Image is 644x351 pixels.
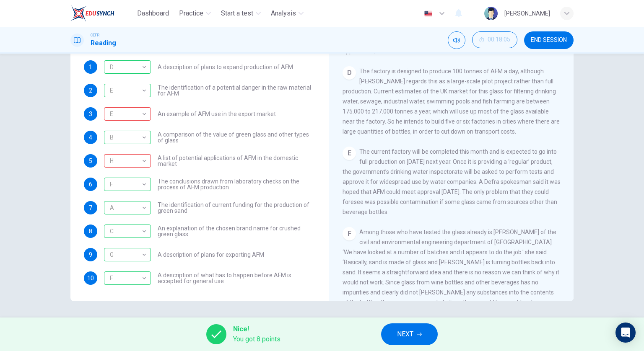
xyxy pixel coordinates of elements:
div: [PERSON_NAME] [504,8,550,18]
span: An explanation of the chosen brand name for crushed green glass [158,225,315,237]
span: The identification of current funding for the production of green sand [158,202,315,214]
div: E [343,147,356,160]
button: Analysis [267,6,307,21]
div: A [104,196,148,220]
img: en [423,10,434,17]
span: 5 [89,158,92,164]
div: C [104,219,148,243]
span: Dashboard [137,8,169,18]
div: B [104,126,148,150]
span: Analysis [271,8,296,18]
span: 9 [89,252,92,258]
h1: Reading [91,38,116,48]
span: A comparison of the value of green glass and other types of glass [158,132,315,143]
span: The factory is designed to produce 100 tonnes of AFM a day, although [PERSON_NAME] regards this a... [343,68,560,135]
span: Practice [179,8,203,18]
div: D [104,60,151,74]
span: A description of plans for exporting AFM [158,252,264,258]
div: B [104,131,151,144]
span: You got 8 points [233,334,280,344]
div: E [104,271,151,285]
div: E [104,102,148,126]
button: Dashboard [134,6,172,21]
div: G [104,248,151,261]
span: The current factory will be completed this month and is expected to go into full production on [D... [343,148,561,215]
button: NEXT [381,323,438,345]
div: A [104,201,151,214]
span: 10 [87,275,94,281]
button: Practice [176,6,214,21]
span: 2 [89,88,92,93]
span: A list of potential applications of AFM in the domestic market [158,155,315,167]
div: G [104,243,148,267]
img: Profile picture [484,7,498,20]
button: Start a test [218,6,264,21]
span: The identification of a potential danger in the raw material for AFM [158,85,315,96]
span: 3 [89,111,92,117]
div: G [104,107,151,121]
div: F [343,227,356,240]
span: A description of what has to happen before AFM is accepted for general use [158,272,315,284]
div: C [104,225,151,238]
span: 8 [89,228,92,234]
div: F [104,178,151,191]
div: H [104,149,148,173]
a: EduSynch logo [70,5,134,22]
div: D [343,66,356,80]
img: EduSynch logo [70,5,114,22]
span: Among those who have tested the glass already is [PERSON_NAME] of the civil and environmental eng... [343,229,559,316]
div: D [104,55,148,79]
span: CEFR [91,32,99,38]
span: 7 [89,205,92,211]
span: A description of plans to expand production of AFM [158,64,293,70]
span: 00:18:05 [488,36,510,43]
span: An example of AFM use in the export market [158,111,276,117]
span: END SESSION [531,37,567,44]
div: Hide [472,31,517,49]
span: The conclusions drawn from laboratory checks on the process of AFM production [158,178,315,190]
div: E [104,266,148,290]
div: Open Intercom Messenger [615,323,636,343]
span: Nice! [233,324,280,334]
div: E [104,79,148,103]
button: END SESSION [524,31,574,49]
button: 00:18:05 [472,31,517,48]
span: 6 [89,181,92,187]
span: 4 [89,134,92,140]
span: NEXT [397,328,413,340]
span: 1 [89,64,92,70]
div: F [104,173,148,196]
div: Mute [448,31,465,49]
span: Start a test [221,8,253,18]
div: D [104,154,151,168]
div: E [104,84,151,97]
